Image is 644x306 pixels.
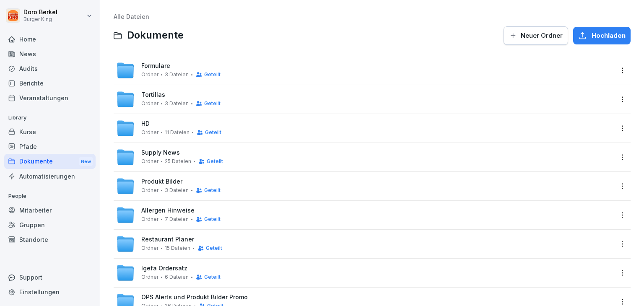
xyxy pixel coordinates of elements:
[4,124,96,139] a: Kurse
[4,61,96,76] a: Audits
[165,158,191,164] span: 25 Dateien
[204,72,221,78] span: Geteilt
[141,236,194,243] span: Restaurant Planer
[141,101,158,106] span: Ordner
[4,111,96,124] p: Library
[116,264,613,282] a: Igefa OrdersatzOrdner6 DateienGeteilt
[4,189,96,203] p: People
[205,130,221,135] span: Geteilt
[116,148,613,166] a: Supply NewsOrdner25 DateienGeteilt
[4,218,96,232] a: Gruppen
[592,31,626,40] span: Hochladen
[165,216,189,222] span: 7 Dateien
[141,207,195,214] span: Allergen Hinweise
[573,27,631,44] button: Hochladen
[141,62,170,70] span: Formulare
[127,29,184,41] span: Dokumente
[116,206,613,224] a: Allergen HinweiseOrdner7 DateienGeteilt
[141,178,182,185] span: Produkt Bilder
[141,72,158,78] span: Ordner
[204,101,221,106] span: Geteilt
[141,245,158,251] span: Ordner
[4,154,96,169] div: Dokumente
[4,203,96,218] a: Mitarbeiter
[23,16,57,22] p: Burger King
[204,216,221,222] span: Geteilt
[141,149,180,156] span: Supply News
[4,91,96,105] a: Veranstaltungen
[116,235,613,253] a: Restaurant PlanerOrdner15 DateienGeteilt
[141,265,187,272] span: Igefa Ordersatz
[4,47,96,61] a: News
[79,157,93,166] div: New
[116,61,613,80] a: FormulareOrdner3 DateienGeteilt
[114,13,149,20] a: Alle Dateien
[165,274,189,280] span: 6 Dateien
[165,187,189,193] span: 3 Dateien
[116,119,613,137] a: HDOrdner11 DateienGeteilt
[165,101,189,106] span: 3 Dateien
[204,187,221,193] span: Geteilt
[4,270,96,285] div: Support
[141,216,158,222] span: Ordner
[141,130,158,135] span: Ordner
[206,245,222,251] span: Geteilt
[23,9,57,16] p: Doro Berkel
[165,72,189,78] span: 3 Dateien
[4,139,96,154] a: Pfade
[504,26,568,45] button: Neuer Ordner
[4,154,96,169] a: DokumenteNew
[165,130,190,135] span: 11 Dateien
[4,76,96,91] a: Berichte
[141,91,165,99] span: Tortillas
[4,169,96,184] a: Automatisierungen
[165,245,190,251] span: 15 Dateien
[141,294,248,301] span: OPS Alerts und Produkt Bilder Promo
[4,285,96,299] a: Einstellungen
[4,32,96,47] a: Home
[141,187,158,193] span: Ordner
[141,120,150,127] span: HD
[141,274,158,280] span: Ordner
[116,177,613,195] a: Produkt BilderOrdner3 DateienGeteilt
[204,274,221,280] span: Geteilt
[116,90,613,109] a: TortillasOrdner3 DateienGeteilt
[4,232,96,247] a: Standorte
[141,158,158,164] span: Ordner
[521,31,563,40] span: Neuer Ordner
[207,158,223,164] span: Geteilt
